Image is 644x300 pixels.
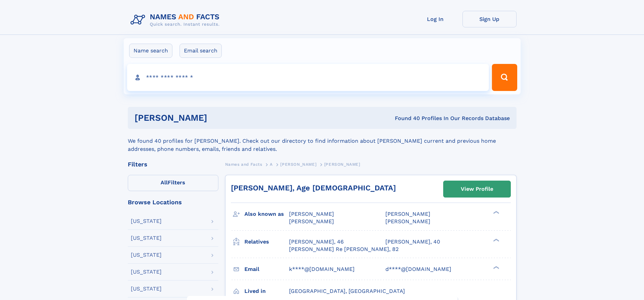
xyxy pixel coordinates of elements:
[462,11,517,27] a: Sign Up
[135,114,301,122] h1: [PERSON_NAME]
[231,184,396,192] a: [PERSON_NAME], Age [DEMOGRAPHIC_DATA]
[131,235,162,241] div: [US_STATE]
[270,162,273,167] span: A
[129,44,172,58] label: Name search
[385,238,440,246] a: [PERSON_NAME], 40
[280,162,316,167] span: [PERSON_NAME]
[270,160,273,168] a: A
[492,64,517,91] button: Search Button
[301,115,510,122] div: Found 40 Profiles In Our Records Database
[131,218,162,224] div: [US_STATE]
[280,160,316,168] a: [PERSON_NAME]
[180,44,222,58] label: Email search
[492,238,500,242] div: ❯
[244,263,289,275] h3: Email
[127,64,489,91] input: search input
[444,181,510,197] a: View Profile
[289,218,334,225] span: [PERSON_NAME]
[131,269,162,275] div: [US_STATE]
[244,236,289,248] h3: Relatives
[385,218,430,225] span: [PERSON_NAME]
[408,11,462,27] a: Log In
[289,238,344,246] a: [PERSON_NAME], 46
[289,211,334,217] span: [PERSON_NAME]
[244,285,289,297] h3: Lived in
[244,208,289,220] h3: Also known as
[128,11,225,29] img: Logo Names and Facts
[128,175,218,191] label: Filters
[131,252,162,258] div: [US_STATE]
[385,211,430,217] span: [PERSON_NAME]
[128,199,218,205] div: Browse Locations
[289,246,399,253] a: [PERSON_NAME] Re [PERSON_NAME], 82
[492,210,500,215] div: ❯
[324,162,360,167] span: [PERSON_NAME]
[225,160,262,168] a: Names and Facts
[492,265,500,270] div: ❯
[289,288,405,294] span: [GEOGRAPHIC_DATA], [GEOGRAPHIC_DATA]
[128,129,517,153] div: We found 40 profiles for [PERSON_NAME]. Check out our directory to find information about [PERSON...
[461,181,493,197] div: View Profile
[161,179,168,186] span: All
[131,286,162,292] div: [US_STATE]
[128,161,218,167] div: Filters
